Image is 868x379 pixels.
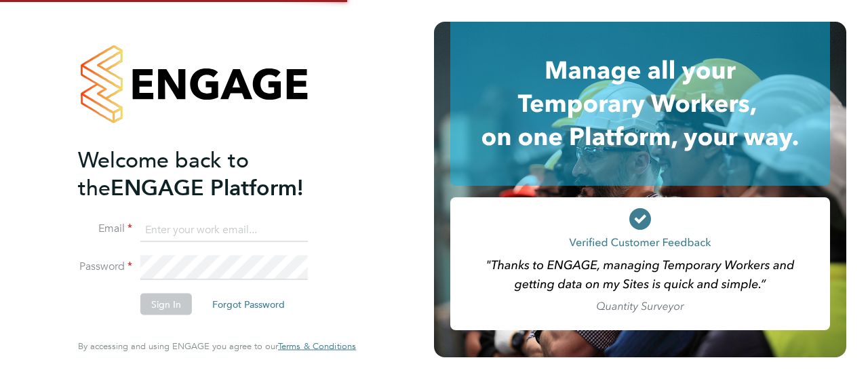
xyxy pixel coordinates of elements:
span: By accessing and using ENGAGE you agree to our [78,340,356,352]
span: Welcome back to the [78,146,249,201]
span: Terms & Conditions [278,340,356,352]
h2: ENGAGE Platform! [78,146,342,201]
button: Sign In [140,294,192,315]
input: Enter your work email... [140,218,308,242]
button: Forgot Password [201,294,296,315]
label: Password [78,260,132,274]
a: Terms & Conditions [278,341,356,352]
label: Email [78,222,132,236]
